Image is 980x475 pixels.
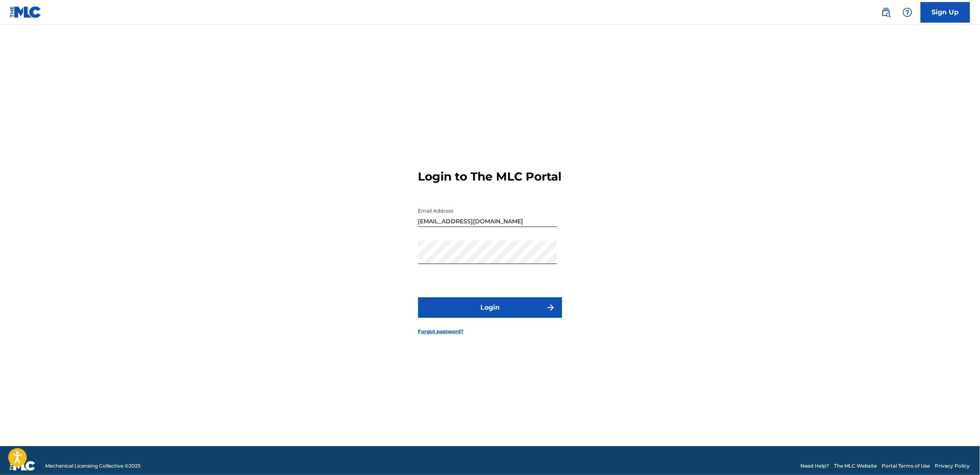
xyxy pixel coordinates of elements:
a: Need Help? [801,462,829,470]
iframe: Chat Widget [939,436,980,475]
h3: Login to The MLC Portal [418,169,562,184]
img: f7272a7cc735f4ea7f67.svg [546,303,556,313]
span: Mechanical Licensing Collective © 2025 [45,462,141,470]
a: The MLC Website [834,462,877,470]
a: Sign Up [921,2,970,23]
img: help [903,7,913,17]
a: Privacy Policy [935,462,970,470]
a: Public Search [878,4,894,21]
a: Portal Terms of Use [882,462,930,470]
img: MLC Logo [10,6,42,18]
button: Login [418,297,562,318]
a: Forgot password? [418,328,464,335]
div: Help [899,4,916,21]
img: logo [10,461,35,471]
img: search [881,7,891,17]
